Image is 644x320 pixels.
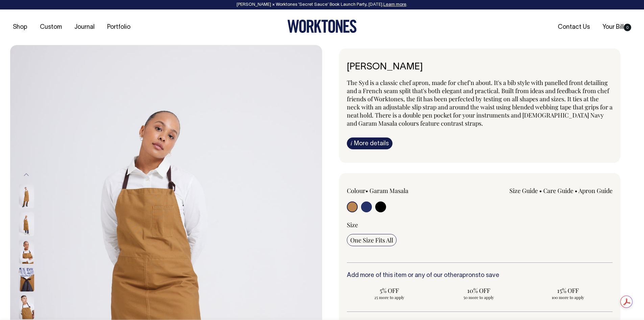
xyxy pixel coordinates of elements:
[10,22,30,33] a: Shop
[21,167,31,183] button: Previous
[578,187,613,195] a: Apron Guide
[347,272,613,279] h6: Add more of this item or any of our other to save
[19,268,34,291] img: garam-masala
[365,187,368,195] span: •
[525,284,611,302] input: 15% OFF 100 more to apply
[436,284,521,302] input: 10% OFF 50 more to apply
[383,3,406,7] a: Learn more
[19,295,34,319] img: garam-masala
[347,62,613,72] h6: [PERSON_NAME]
[350,236,393,244] span: One Size Fits All
[624,24,631,31] span: 0
[543,187,573,195] a: Care Guide
[350,286,429,295] span: 5% OFF
[439,295,518,300] span: 50 more to apply
[19,184,34,208] img: garam-masala
[509,187,538,195] a: Size Guide
[369,187,408,195] label: Garam Masala
[350,295,429,300] span: 25 more to apply
[575,187,577,195] span: •
[439,286,518,295] span: 10% OFF
[347,187,453,195] div: Colour
[347,221,613,229] div: Size
[529,286,607,295] span: 15% OFF
[37,22,65,33] a: Custom
[529,295,607,300] span: 100 more to apply
[19,212,34,236] img: garam-masala
[347,284,432,302] input: 5% OFF 25 more to apply
[539,187,542,195] span: •
[600,22,634,33] a: Your Bill0
[104,22,133,33] a: Portfolio
[347,234,397,246] input: One Size Fits All
[72,22,97,33] a: Journal
[555,22,593,33] a: Contact Us
[347,79,613,127] span: The Syd is a classic chef apron, made for chef'n about. It's a bib style with panelled front deta...
[459,273,478,278] a: aprons
[347,137,392,149] a: iMore details
[19,240,34,263] img: garam-masala
[351,140,352,147] span: i
[7,2,637,7] div: [PERSON_NAME] × Worktones ‘Secret Sauce’ Book Launch Party, [DATE]. .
